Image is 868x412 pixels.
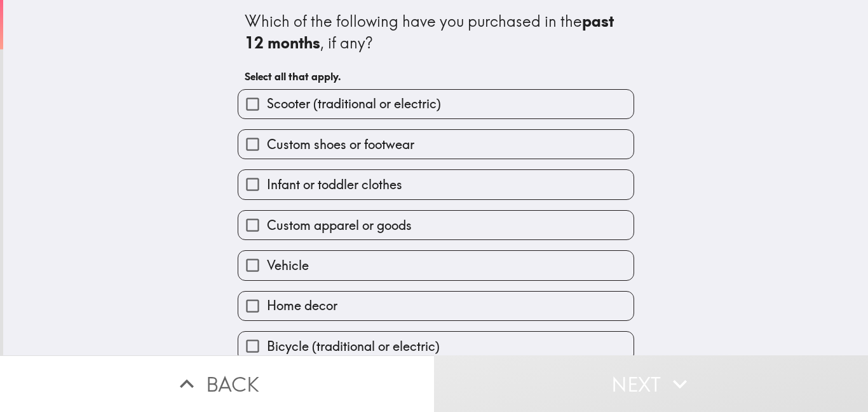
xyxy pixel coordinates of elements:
[238,170,634,199] button: Infant or toddler clothes
[238,292,634,320] button: Home decor
[238,90,634,118] button: Scooter (traditional or electric)
[238,211,634,239] button: Custom apparel or goods
[245,11,618,52] b: past 12 months
[267,337,440,355] span: Bicycle (traditional or electric)
[238,332,634,360] button: Bicycle (traditional or electric)
[434,355,868,412] button: Next
[245,69,627,83] h6: Select all that apply.
[238,130,634,159] button: Custom shoes or footwear
[267,136,414,153] span: Custom shoes or footwear
[267,217,412,234] span: Custom apparel or goods
[267,257,309,274] span: Vehicle
[267,297,337,315] span: Home decor
[267,176,402,194] span: Infant or toddler clothes
[245,11,627,53] div: Which of the following have you purchased in the , if any?
[238,251,634,280] button: Vehicle
[267,95,441,113] span: Scooter (traditional or electric)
